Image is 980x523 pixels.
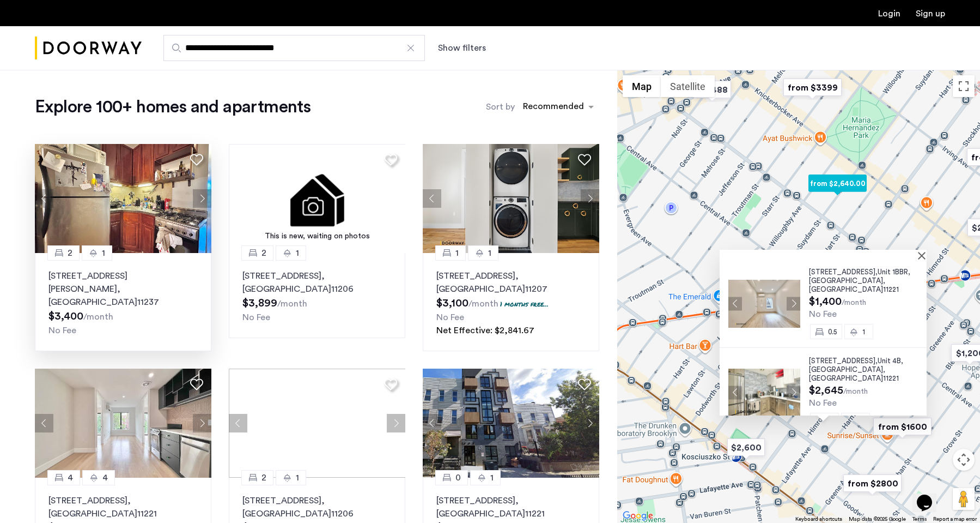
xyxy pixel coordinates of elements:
img: 2012_638486494549611557.jpeg [35,369,212,478]
button: Previous apartment [423,414,441,432]
a: This is new, waiting on photos [229,144,406,253]
button: Previous apartment [229,414,247,432]
span: [STREET_ADDRESS], [809,268,878,275]
button: Next apartment [193,414,211,432]
button: Close [920,251,928,259]
span: No Fee [809,310,837,318]
a: Cazamio Logo [35,28,142,69]
span: 1 [490,471,494,484]
span: $3,100 [436,298,468,309]
img: 2016_638484686028897174.jpeg [423,369,600,478]
button: Previous apartment [423,189,441,208]
ng-select: sort-apartment [518,97,599,117]
p: [STREET_ADDRESS] 11221 [48,494,198,520]
div: from $3399 [779,75,846,100]
span: $3,899 [242,298,277,309]
span: 1 [296,471,299,484]
span: Unit 1BBR, [878,268,910,275]
input: Apartment Search [163,35,425,61]
button: Next apartment [581,189,599,208]
button: Next apartment [581,414,599,432]
a: Login [878,9,900,18]
span: 1 [455,247,459,260]
button: Show or hide filters [438,41,486,55]
sub: /month [842,299,866,306]
button: Map camera controls [953,449,975,471]
img: Google [620,509,656,523]
span: No Fee [48,326,76,335]
img: 2016_638467439364871468.jpeg [423,144,600,253]
span: 0 [455,471,461,484]
span: Net Effective: $2,841.67 [436,326,534,335]
div: This is new, waiting on photos [234,231,400,242]
div: from $2,640.00 [804,171,871,196]
button: Previous apartment [35,189,53,208]
span: , [GEOGRAPHIC_DATA] [809,366,885,382]
span: 2 [261,471,266,484]
span: [STREET_ADDRESS], [809,357,878,364]
span: 0.5 [828,328,837,335]
span: 1 [488,247,491,260]
button: Next apartment [193,189,211,208]
sub: /month [843,388,868,395]
span: No Fee [809,399,837,407]
a: Open this area in Google Maps (opens a new window) [620,509,656,523]
span: Unit 4B, [878,357,903,364]
h1: Explore 100+ homes and apartments [35,96,311,118]
span: 2 [68,247,72,260]
span: 2 [261,247,266,260]
div: $3,488 [689,77,735,102]
span: [GEOGRAPHIC_DATA] [809,366,883,373]
p: [STREET_ADDRESS] 11207 [436,269,586,296]
a: Terms (opens in new tab) [912,515,927,523]
sub: /month [468,299,498,308]
label: Sort by [486,100,515,113]
span: 1 [296,247,299,260]
div: from $1600 [869,414,936,439]
p: [STREET_ADDRESS] 11221 [436,494,586,520]
button: Next apartment [387,414,405,432]
p: 1 months free... [500,299,549,309]
iframe: chat widget [912,479,947,512]
p: [STREET_ADDRESS] 11206 [242,494,392,520]
a: 21[STREET_ADDRESS][PERSON_NAME], [GEOGRAPHIC_DATA]11237No Fee [35,253,211,351]
button: Previous apartment [728,297,742,310]
button: Next apartment [787,386,800,399]
button: Show satellite imagery [661,75,715,97]
span: , [GEOGRAPHIC_DATA] [809,277,885,293]
span: 4 [68,471,73,484]
sub: /month [83,312,113,321]
button: Toggle fullscreen view [953,75,975,97]
button: Previous apartment [35,414,53,432]
span: 11221 [883,286,899,293]
img: Apartment photo [728,368,800,416]
span: 1 [102,247,105,260]
span: [GEOGRAPHIC_DATA] [809,277,883,284]
p: [STREET_ADDRESS][PERSON_NAME] 11237 [48,269,198,309]
sub: /month [277,299,307,308]
img: 2.gif [229,144,406,253]
span: Map data ©2025 Google [849,516,906,522]
span: $3,400 [48,311,83,322]
button: Drag Pegman onto the map to open Street View [953,488,975,510]
div: $2,600 [723,435,769,460]
a: 11[STREET_ADDRESS], [GEOGRAPHIC_DATA]112071 months free...No FeeNet Effective: $2,841.67 [423,253,599,351]
img: logo [35,28,142,69]
div: Recommended [521,100,584,116]
div: from $2800 [839,471,906,496]
img: 360ac8f6-4482-47b0-bc3d-3cb89b569d10_638791359623755990.jpeg [35,144,212,253]
span: $1,400 [809,296,842,307]
a: Report a map error [933,515,977,523]
span: No Fee [436,313,464,322]
p: [STREET_ADDRESS] 11206 [242,269,392,296]
button: Previous apartment [728,386,742,399]
span: $2,645 [809,385,843,396]
button: Show street map [623,75,661,97]
button: Keyboard shortcuts [795,515,842,523]
span: No Fee [242,313,270,322]
span: 1 [862,328,865,335]
img: Apartment photo [728,279,800,327]
a: Registration [916,9,945,18]
span: 4 [102,471,108,484]
a: 21[STREET_ADDRESS], [GEOGRAPHIC_DATA]11206No Fee [229,253,405,338]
